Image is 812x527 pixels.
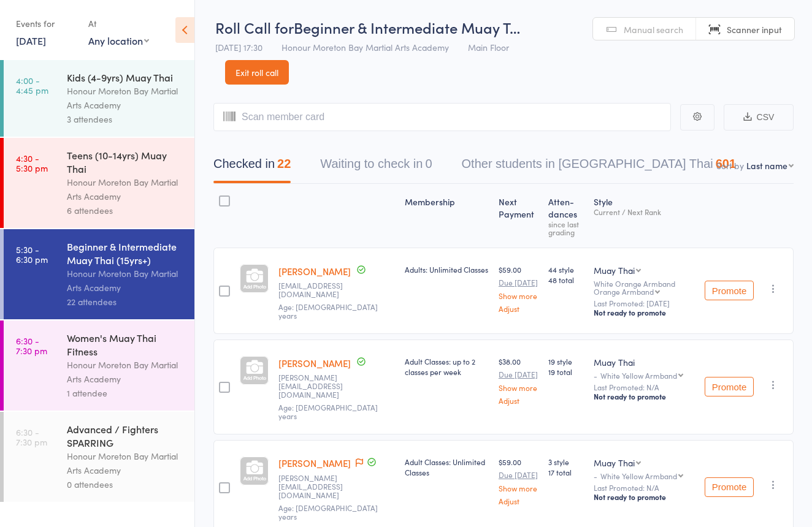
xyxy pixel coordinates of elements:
[294,17,520,37] span: Beginner & Intermediate Muay T…
[594,308,695,317] div: Not ready to promote
[16,336,47,355] time: 6:30 - 7:30 pm
[499,384,538,392] a: Show more
[705,477,754,497] button: Promote
[16,13,76,34] div: Events for
[716,157,736,170] div: 601
[594,392,695,401] div: Not ready to promote
[499,497,538,505] a: Adjust
[278,457,351,469] a: [PERSON_NAME]
[277,157,291,170] div: 22
[746,159,787,172] div: Last name
[278,301,378,320] span: Age: [DEMOGRAPHIC_DATA] years
[499,356,538,404] div: $38.00
[4,138,194,228] a: 4:30 -5:30 pmTeens (10-14yrs) Muay ThaiHonour Moreton Bay Martial Arts Academy6 attendees
[213,103,671,131] input: Scan member card
[548,220,584,236] div: since last grading
[278,281,395,299] small: kiaraallatt02@gmail.com
[16,34,46,47] a: [DATE]
[405,264,489,275] div: Adults: Unlimited Classes
[67,477,184,491] div: 0 attendees
[594,264,635,276] div: Muay Thai
[400,189,494,242] div: Membership
[67,449,184,477] div: Honour Moreton Bay Martial Arts Academy
[600,472,677,480] div: White Yellow Armband
[543,189,589,242] div: Atten­dances
[594,371,695,379] div: -
[594,299,695,308] small: Last Promoted: [DATE]
[67,295,184,309] div: 22 attendees
[468,41,509,53] span: Main Floor
[282,41,449,53] span: Honour Moreton Bay Martial Arts Academy
[600,371,677,379] div: White Yellow Armband
[462,151,737,183] button: Other students in [GEOGRAPHIC_DATA] Thai601
[67,267,184,295] div: Honour Moreton Bay Martial Arts Academy
[16,153,48,173] time: 4:30 - 5:30 pm
[499,484,538,492] a: Show more
[499,278,538,287] small: Due [DATE]
[278,357,351,370] a: [PERSON_NAME]
[594,356,695,368] div: Muay Thai
[499,471,538,479] small: Due [DATE]
[425,157,432,170] div: 0
[278,474,395,500] small: Naomi-campbell-lol@live.com
[705,377,754,396] button: Promote
[88,13,149,34] div: At
[4,60,194,137] a: 4:00 -4:45 pmKids (4-9yrs) Muay ThaiHonour Moreton Bay Martial Arts Academy3 attendees
[67,112,184,126] div: 3 attendees
[499,292,538,300] a: Show more
[67,358,184,386] div: Honour Moreton Bay Martial Arts Academy
[499,370,538,379] small: Due [DATE]
[405,457,489,477] div: Adult Classes: Unlimited Classes
[213,151,291,183] button: Checked in22
[67,240,184,267] div: Beginner & Intermediate Muay Thai (15yrs+)
[278,502,378,521] span: Age: [DEMOGRAPHIC_DATA] years
[499,457,538,505] div: $59.00
[67,148,184,175] div: Teens (10-14yrs) Muay Thai
[548,467,584,477] span: 17 total
[215,41,262,53] span: [DATE] 17:30
[88,34,149,47] div: Any location
[405,356,489,377] div: Adult Classes: up to 2 classes per week
[16,245,48,264] time: 5:30 - 6:30 pm
[67,84,184,112] div: Honour Moreton Bay Martial Arts Academy
[548,275,584,285] span: 48 total
[594,483,695,492] small: Last Promoted: N/A
[548,366,584,377] span: 19 total
[215,17,294,37] span: Roll Call for
[705,281,754,300] button: Promote
[548,457,584,467] span: 3 style
[67,70,184,84] div: Kids (4-9yrs) Muay Thai
[727,23,782,36] span: Scanner input
[499,305,538,313] a: Adjust
[320,151,432,183] button: Waiting to check in0
[594,492,695,502] div: Not ready to promote
[624,23,683,36] span: Manual search
[16,75,48,95] time: 4:00 - 4:45 pm
[67,331,184,358] div: Women's Muay Thai Fitness
[724,104,794,131] button: CSV
[594,208,695,216] div: Current / Next Rank
[548,356,584,366] span: 19 style
[278,402,378,421] span: Age: [DEMOGRAPHIC_DATA] years
[67,203,184,218] div: 6 attendees
[594,472,695,480] div: -
[67,386,184,400] div: 1 attendee
[225,60,289,85] a: Exit roll call
[594,383,695,392] small: Last Promoted: N/A
[594,457,635,469] div: Muay Thai
[67,422,184,449] div: Advanced / Fighters SPARRING
[594,287,654,295] div: Orange Armband
[499,396,538,404] a: Adjust
[589,189,700,242] div: Style
[494,189,543,242] div: Next Payment
[4,229,194,319] a: 5:30 -6:30 pmBeginner & Intermediate Muay Thai (15yrs+)Honour Moreton Bay Martial Arts Academy22 ...
[548,264,584,275] span: 44 style
[594,279,695,295] div: White Orange Armband
[278,373,395,400] small: riley.chug346@gmail.com
[278,265,351,278] a: [PERSON_NAME]
[716,159,744,172] label: Sort by
[16,427,47,447] time: 6:30 - 7:30 pm
[499,264,538,313] div: $59.00
[4,320,194,411] a: 6:30 -7:30 pmWomen's Muay Thai FitnessHonour Moreton Bay Martial Arts Academy1 attendee
[4,412,194,502] a: 6:30 -7:30 pmAdvanced / Fighters SPARRINGHonour Moreton Bay Martial Arts Academy0 attendees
